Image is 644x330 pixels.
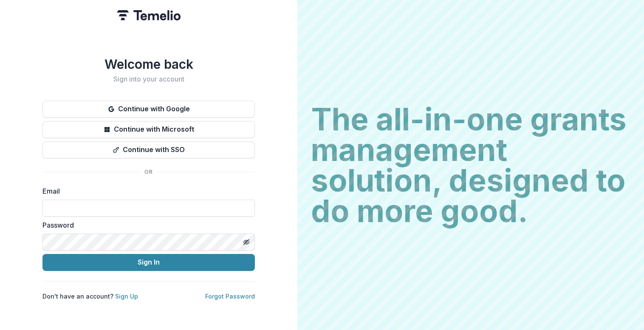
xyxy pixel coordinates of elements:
[115,293,138,300] a: Sign Up
[42,56,255,72] h1: Welcome back
[42,101,255,118] button: Continue with Google
[117,10,181,20] img: Temelio
[42,141,255,158] button: Continue with SSO
[205,293,255,300] a: Forgot Password
[42,186,250,196] label: Email
[42,220,250,230] label: Password
[240,235,253,249] button: Toggle password visibility
[42,121,255,138] button: Continue with Microsoft
[42,75,255,83] h2: Sign into your account
[42,292,138,301] p: Don't have an account?
[42,254,255,271] button: Sign In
